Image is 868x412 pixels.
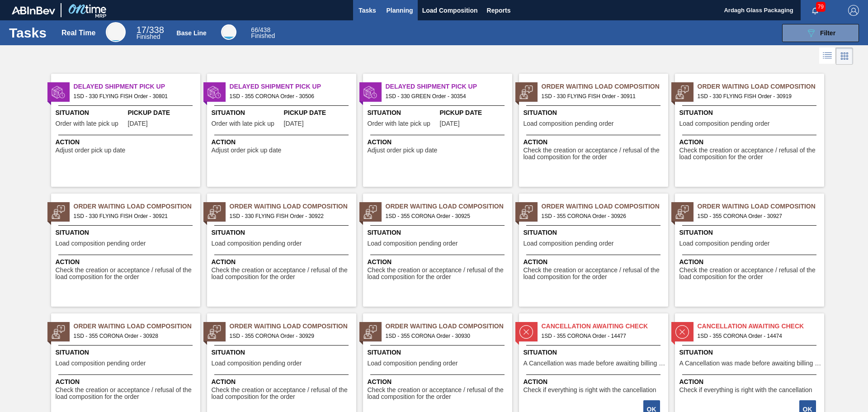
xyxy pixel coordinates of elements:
[675,325,689,339] img: status
[368,257,510,267] span: Action
[137,26,164,40] div: Real Time
[230,211,349,221] span: 1SD - 330 FLYING FISH Order - 30922
[56,137,198,147] span: Action
[386,91,505,101] span: 1SD - 330 GREEN Order - 30354
[386,82,512,91] span: Delayed Shipment Pick Up
[368,240,458,247] span: Load composition pending order
[524,387,656,393] span: Check if everything is right with the cancellation
[542,322,668,331] span: Cancellation Awaiting Check
[819,47,836,65] div: List Vision
[386,331,505,341] span: 1SD - 355 CORONA Order - 30930
[251,27,275,39] div: Base Line
[212,228,354,237] span: Situation
[698,202,824,211] span: Order Waiting Load Composition
[212,147,282,154] span: Adjust order pick up date
[177,29,207,37] div: Base Line
[212,240,302,247] span: Load composition pending order
[212,360,302,367] span: Load composition pending order
[542,91,661,101] span: 1SD - 330 FLYING FISH Order - 30911
[208,205,221,219] img: status
[679,360,822,367] span: A Cancellation was made before awaiting billing stage
[56,377,198,387] span: Action
[212,257,354,267] span: Action
[284,108,354,118] span: Pickup Date
[679,387,812,393] span: Check if everything is right with the cancellation
[56,120,118,127] span: Order with late pick up
[782,24,859,42] button: Filter
[74,331,193,341] span: 1SD - 355 CORONA Order - 30928
[679,147,822,161] span: Check the creation or acceptance / refusal of the load composition for the order
[524,267,666,281] span: Check the creation or acceptance / refusal of the load composition for the order
[128,108,198,118] span: Pickup Date
[368,147,438,154] span: Adjust order pick up date
[368,377,510,387] span: Action
[137,25,164,35] span: / 338
[208,325,221,339] img: status
[358,5,377,16] span: Tasks
[368,120,430,127] span: Order with late pick up
[368,387,510,401] span: Check the creation or acceptance / refusal of the load composition for the order
[679,377,822,387] span: Action
[816,2,826,12] span: 79
[137,25,146,35] span: 17
[56,147,126,154] span: Adjust order pick up date
[679,108,822,118] span: Situation
[675,85,689,99] img: status
[368,348,510,357] span: Situation
[208,85,221,99] img: status
[52,205,65,219] img: status
[106,22,126,42] div: Real Time
[386,211,505,221] span: 1SD - 355 CORONA Order - 30925
[74,91,193,101] span: 1SD - 330 FLYING FISH Order - 30801
[56,108,126,118] span: Situation
[368,137,510,147] span: Action
[74,322,200,331] span: Order Waiting Load Composition
[524,120,614,127] span: Load composition pending order
[230,331,349,341] span: 1SD - 355 CORONA Order - 30929
[698,82,824,91] span: Order Waiting Load Composition
[74,82,200,91] span: Delayed Shipment Pick Up
[56,387,198,401] span: Check the creation or acceptance / refusal of the load composition for the order
[524,240,614,247] span: Load composition pending order
[848,5,859,16] img: Logout
[363,205,377,219] img: status
[440,108,510,118] span: Pickup Date
[284,120,304,127] span: 08/13/2025
[128,120,148,127] span: 08/19/2025
[251,26,270,33] span: / 438
[524,108,666,118] span: Situation
[542,82,668,91] span: Order Waiting Load Composition
[679,228,822,237] span: Situation
[230,202,356,211] span: Order Waiting Load Composition
[56,360,146,367] span: Load composition pending order
[56,267,198,281] span: Check the creation or acceptance / refusal of the load composition for the order
[386,202,512,211] span: Order Waiting Load Composition
[487,5,511,16] span: Reports
[137,33,160,40] span: Finished
[56,240,146,247] span: Load composition pending order
[387,5,413,16] span: Planning
[368,228,510,237] span: Situation
[212,387,354,401] span: Check the creation or acceptance / refusal of the load composition for the order
[212,108,282,118] span: Situation
[56,257,198,267] span: Action
[363,85,377,99] img: status
[524,257,666,267] span: Action
[519,85,533,99] img: status
[212,267,354,281] span: Check the creation or acceptance / refusal of the load composition for the order
[524,228,666,237] span: Situation
[524,137,666,147] span: Action
[61,29,95,37] div: Real Time
[698,211,817,221] span: 1SD - 355 CORONA Order - 30927
[524,360,666,367] span: A Cancellation was made before awaiting billing stage
[74,211,193,221] span: 1SD - 330 FLYING FISH Order - 30921
[221,24,236,40] div: Base Line
[440,120,460,127] span: 08/12/2025
[542,202,668,211] span: Order Waiting Load Composition
[698,331,817,341] span: 1SD - 355 CORONA Order - 14474
[679,257,822,267] span: Action
[820,29,835,37] span: Filter
[212,348,354,357] span: Situation
[675,205,689,219] img: status
[74,202,200,211] span: Order Waiting Load Composition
